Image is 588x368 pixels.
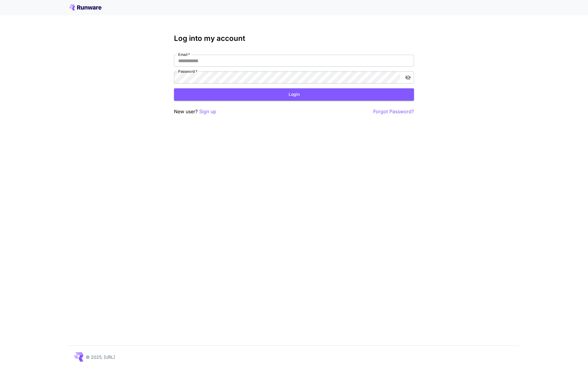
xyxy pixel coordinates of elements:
button: Forgot Password? [373,108,414,115]
h3: Log into my account [174,34,414,43]
button: toggle password visibility [403,72,413,83]
label: Email [178,52,190,57]
p: New user? [174,108,216,115]
button: Login [174,88,414,101]
label: Password [178,69,197,74]
p: © 2025, [URL] [86,354,115,360]
button: Sign up [199,108,216,115]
